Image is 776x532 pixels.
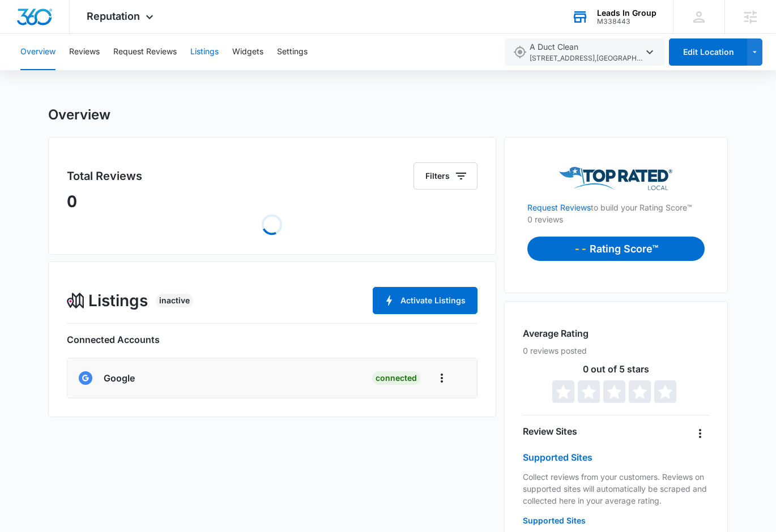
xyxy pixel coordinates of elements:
[527,190,705,213] p: to build your Rating Score™
[87,10,140,22] span: Reputation
[48,106,110,123] h1: Overview
[31,66,40,75] img: tab_domain_overview_orange.svg
[373,287,477,314] button: Activate Listings
[104,371,135,385] h6: Google
[18,18,27,27] img: logo_orange.svg
[67,168,142,185] h5: Total Reviews
[372,371,420,385] div: Connected
[530,53,643,64] span: [STREET_ADDRESS] , [GEOGRAPHIC_DATA] , NY
[597,8,656,18] div: account name
[69,34,100,70] button: Reviews
[523,327,589,340] h4: Average Rating
[574,241,590,256] p: --
[597,18,656,25] div: account id
[523,345,709,357] p: 0 reviews posted
[527,203,591,212] a: Request Reviews
[691,424,709,443] button: Overflow Menu
[277,34,308,70] button: Settings
[29,29,125,38] div: Domain: [DOMAIN_NAME]
[113,34,177,70] button: Request Reviews
[523,424,577,438] h4: Review Sites
[67,333,477,346] h6: Connected Accounts
[559,167,672,190] img: Top Rated Local Logo
[67,192,77,211] span: 0
[32,18,56,27] div: v 4.0.25
[527,213,705,225] p: 0 reviews
[505,38,665,66] button: A Duct Clean[STREET_ADDRESS],[GEOGRAPHIC_DATA],NY
[113,66,122,75] img: tab_keywords_by_traffic_grey.svg
[523,471,709,507] p: Collect reviews from your customers. Reviews on supported sites will automatically be scraped and...
[43,67,101,74] div: Domain Overview
[156,294,193,307] div: Inactive
[523,364,709,374] p: 0 out of 5 stars
[530,41,643,64] span: A Duct Clean
[590,241,658,256] p: Rating Score™
[523,452,592,463] a: Supported Sites
[190,34,219,70] button: Listings
[88,289,148,312] span: Listings
[20,34,56,70] button: Overview
[427,367,457,389] button: Actions
[523,516,586,525] a: Supported Sites
[125,67,191,74] div: Keywords by Traffic
[669,38,747,66] button: Edit Location
[232,34,263,70] button: Widgets
[413,162,477,190] button: Filters
[18,29,27,38] img: website_grey.svg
